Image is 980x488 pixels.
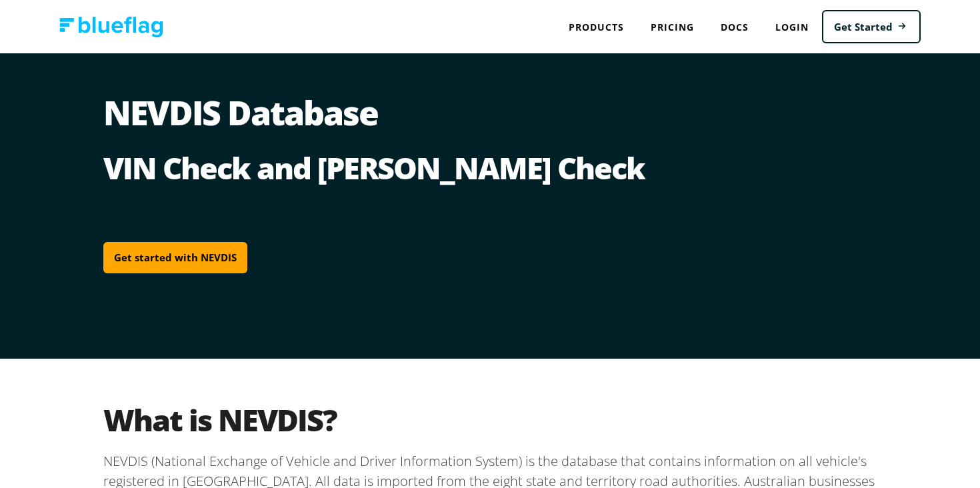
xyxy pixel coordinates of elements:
[103,242,247,273] a: Get started with NEVDIS
[103,96,877,149] h1: NEVDIS Database
[555,13,637,41] div: Products
[103,401,877,438] h2: What is NEVDIS?
[103,149,877,186] h2: VIN Check and [PERSON_NAME] Check
[822,10,921,44] a: Get Started
[707,13,762,41] a: Docs
[762,13,822,41] a: Login to Blue Flag application
[637,13,707,41] a: Pricing
[59,17,163,37] img: Blue Flag logo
